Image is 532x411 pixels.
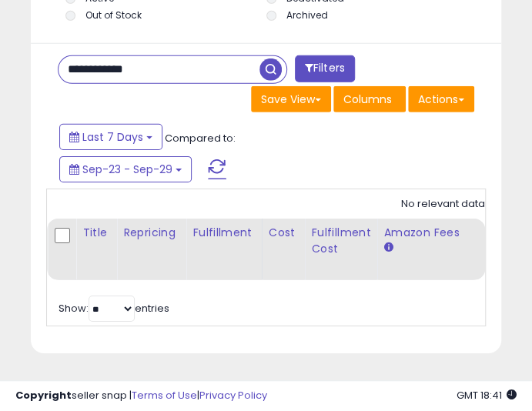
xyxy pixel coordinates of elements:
div: Fulfillment Cost [311,225,370,257]
span: Compared to: [165,131,236,145]
span: Show: entries [59,301,169,316]
span: Columns [343,92,392,107]
div: Title [82,225,110,241]
div: Amazon Fees [383,225,517,241]
button: Last 7 Days [59,124,162,150]
button: Filters [295,55,355,82]
div: Fulfillment [192,225,255,241]
div: seller snap | | [15,389,267,403]
div: Repricing [123,225,179,241]
div: No relevant data [401,197,485,212]
a: Privacy Policy [199,388,267,403]
label: Out of Stock [85,8,142,22]
button: Save View [251,86,331,112]
small: Amazon Fees. [383,241,393,255]
button: Columns [333,86,406,112]
strong: Copyright [15,388,72,403]
span: Sep-23 - Sep-29 [82,162,172,177]
span: 2025-10-7 18:41 GMT [457,388,517,403]
a: Terms of Use [132,388,197,403]
div: Cost [269,225,299,241]
button: Sep-23 - Sep-29 [59,156,192,182]
span: Last 7 Days [82,129,143,145]
button: Actions [408,86,474,112]
label: Archived [286,8,328,22]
